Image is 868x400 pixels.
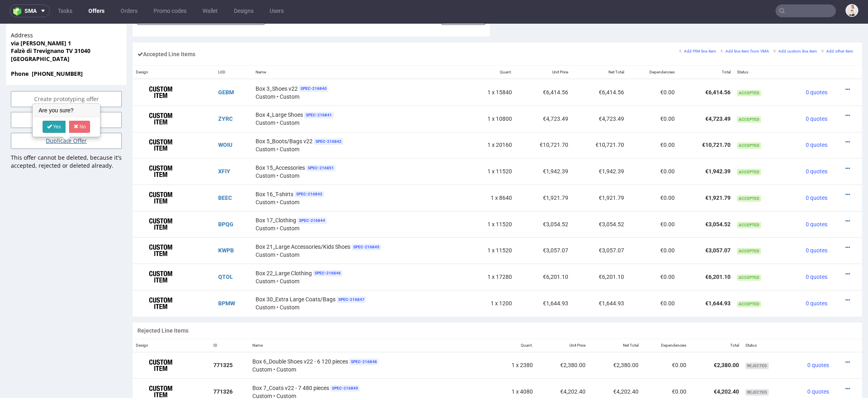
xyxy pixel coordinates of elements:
div: Custom • Custom [256,271,463,288]
th: Status [742,315,790,329]
span: SPEC- 216849 [330,361,360,368]
th: Unit Price [515,42,571,55]
span: SPEC- 216840 [299,62,328,68]
td: €3,054.52 [678,187,734,214]
a: Promo codes [149,4,191,17]
div: This offer cannot be deleted, because it's accepted, rejected or deleted already. [6,130,127,150]
span: 0 quotes [806,65,827,72]
img: ico-item-custom-a8f9c3db6a5631ce2f509e228e8b95abde266dc4376634de7b166047de09ff05.png [141,112,181,132]
span: Box 6_Double Shoes v22 - 6 120 pieces [252,334,348,342]
span: 0 quotes [806,144,827,151]
span: Box 3_Shoes v22 [256,61,298,69]
span: SPEC- 216844 [297,194,327,200]
th: Net Total [589,315,641,329]
th: Design [133,42,215,55]
td: €0.00 [627,240,678,266]
a: QTOL [218,250,233,256]
span: Accepted Line Items [137,27,195,34]
td: €0.00 [642,355,690,381]
th: LIID [215,42,252,55]
td: €1,942.39 [678,134,734,161]
th: Status [734,42,785,55]
a: Wallet [198,4,223,17]
span: SPEC- 216842 [314,115,343,121]
span: Rejected [745,365,769,372]
td: €0.00 [627,82,678,108]
td: €6,414.56 [515,55,571,82]
small: Add custom line item [773,25,817,30]
img: ico-item-custom-a8f9c3db6a5631ce2f509e228e8b95abde266dc4376634de7b166047de09ff05.png [141,138,181,158]
span: Box 4_Large Shoes [256,87,303,95]
td: €3,054.52 [571,187,627,214]
div: Custom • Custom [256,113,463,130]
td: €6,414.56 [571,55,627,82]
td: €4,202.40 [536,355,589,381]
img: ico-item-custom-a8f9c3db6a5631ce2f509e228e8b95abde266dc4376634de7b166047de09ff05.png [141,270,181,290]
th: Quant. [489,315,536,329]
span: Box 17_Clothing [256,193,296,201]
button: sma [10,4,50,17]
td: 1 x 8640 [466,161,515,187]
span: SPEC- 216843 [295,167,324,174]
td: €1,921.79 [678,161,734,187]
td: €4,723.49 [678,82,734,108]
div: Custom • Custom [256,87,463,103]
td: €6,414.56 [678,55,734,82]
a: ZYRC [218,92,233,98]
td: €10,721.70 [678,108,734,135]
a: WOIU [218,118,232,124]
td: €4,723.49 [515,82,571,108]
th: Total [678,42,734,55]
th: Name [252,42,466,55]
td: €1,644.93 [678,266,734,293]
td: €6,201.10 [571,240,627,266]
strong: [GEOGRAPHIC_DATA] [11,31,70,39]
span: Accepted [737,277,761,284]
span: 0 quotes [807,338,829,345]
span: Rejected Line Items [137,304,188,310]
td: €0.00 [627,108,678,135]
span: 0 quotes [807,365,829,371]
h3: Are you sure? [33,81,100,93]
span: Accepted [737,251,761,257]
td: €2,380.00 [536,328,589,355]
strong: Falzè di Trevignano TV 31040 [11,23,90,31]
span: 0 quotes [806,250,827,256]
img: ico-item-custom-a8f9c3db6a5631ce2f509e228e8b95abde266dc4376634de7b166047de09ff05.png [141,358,181,378]
img: ico-item-custom-a8f9c3db6a5631ce2f509e228e8b95abde266dc4376634de7b166047de09ff05.png [141,332,181,352]
td: €1,644.93 [571,266,627,293]
td: 1 x 2380 [489,328,536,355]
th: Dependencies [642,315,690,329]
td: €3,057.07 [571,213,627,240]
span: Box 15_Accessories [256,140,305,148]
span: SPEC- 216847 [337,273,366,279]
span: Accepted [737,198,761,205]
span: Box 16_T-shirts [256,166,293,175]
td: 1 x 11520 [466,134,515,161]
span: Accepted [737,145,761,152]
td: €0.00 [627,187,678,214]
a: BPQG [218,197,233,204]
span: Accepted [737,93,761,99]
td: €1,644.93 [515,266,571,293]
div: Custom • Custom [252,333,486,350]
td: €4,202.40 [690,355,742,381]
div: Custom • Custom [256,60,463,77]
img: Mari Fok [846,5,858,16]
td: 1 x 20160 [466,108,515,135]
span: Accepted [737,119,761,125]
td: €0.00 [627,161,678,187]
td: €3,057.07 [678,213,734,240]
div: Custom • Custom [256,140,463,156]
span: sma [25,8,37,14]
a: Users [265,4,289,17]
small: Add PIM line item [679,25,716,30]
th: Design [133,315,210,329]
span: SPEC- 216845 [352,220,381,227]
span: 0 quotes [806,118,827,124]
td: €0.00 [642,328,690,355]
img: ico-item-custom-a8f9c3db6a5631ce2f509e228e8b95abde266dc4376634de7b166047de09ff05.png [141,59,181,79]
td: €1,942.39 [571,134,627,161]
a: Orders [116,4,142,17]
span: SPEC- 216846 [313,246,342,253]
